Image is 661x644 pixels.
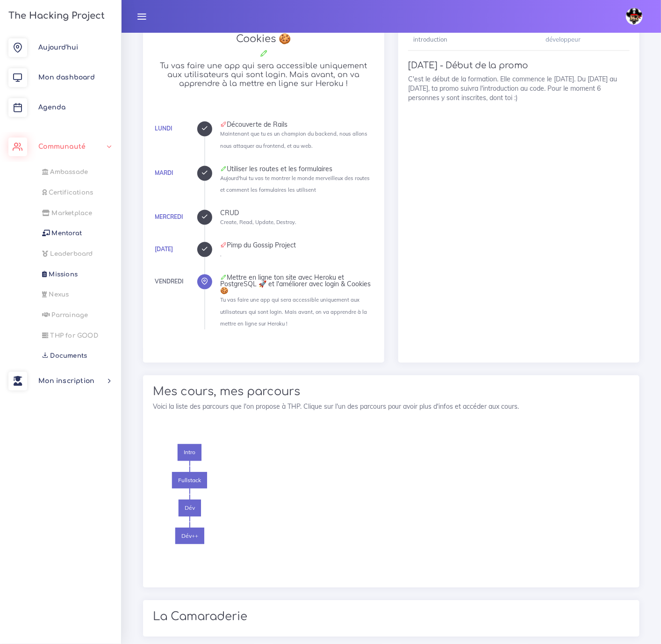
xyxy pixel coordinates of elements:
a: Lundi [155,125,172,132]
span: Dév++ [175,528,204,545]
span: Missions [49,271,78,278]
span: Certifications [49,189,93,196]
span: translation missing: fr.dashboard.community.tabs.leaderboard [50,250,93,257]
a: Mercredi [155,214,183,221]
h5: Tu vas faire une app qui sera accessible uniquement aux utilisateurs qui sont login. Mais avant, ... [153,62,374,89]
span: Intro [178,444,201,461]
p: Voici la liste des parcours que l'on propose à THP. Clique sur l'un des parcours pour avoir plus ... [153,402,630,412]
span: Marketplace [51,210,92,217]
span: Dév [179,500,201,517]
span: Ambassade [50,168,88,175]
a: [DATE] [155,246,173,253]
div: Pimp du Gossip Project [220,242,374,249]
div: CRUD [220,210,374,217]
span: Mentorat [51,230,82,237]
small: . [220,252,222,258]
a: Mardi [155,170,173,177]
h3: The Hacking Project [6,11,105,21]
span: Fin [604,26,612,34]
span: Aujourd'hui [38,44,78,51]
small: Tu vas faire une app qui sera accessible uniquement aux utilisateurs qui sont login. Mais avant, ... [220,297,367,327]
span: Communauté [38,143,86,150]
span: Nexus [49,291,69,298]
span: Mon inscription [38,377,94,384]
span: Parrainage [51,311,88,318]
span: Mon dashboard [38,74,95,81]
small: Aujourd'hui tu vas te montrer le monde merveilleux des routes et comment les formulaires les util... [220,175,370,194]
span: Agenda [38,104,65,111]
h2: La Camaraderie [153,610,630,624]
img: avatar [626,8,643,25]
h2: Mes cours, mes parcours [153,385,630,399]
span: Fin introduction [453,26,496,34]
div: Utiliser les routes et les formulaires [220,166,374,173]
div: Découverte de Rails [220,122,374,128]
small: Maintenant que tu es un champion du backend, nous allons nous attaquer au frontend, et au web. [220,131,367,149]
span: Fin fullstack [503,26,536,34]
span: Documents [50,352,87,359]
div: Mettre en ligne ton site avec Heroku et PostgreSQL 🚀 et l'améliorer avec login & Cookies 🍪 [220,275,374,294]
span: Fullstack [172,472,207,489]
span: THP for GOOD [50,332,98,339]
small: Create, Read, Update, Destroy. [220,219,296,226]
p: C'est le début de la formation. Elle commence le [DATE]. Du [DATE] au [DATE], ta promo suivra l'i... [408,75,630,103]
h4: [DATE] - Début de la promo [408,61,630,71]
div: Vendredi [155,277,183,287]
